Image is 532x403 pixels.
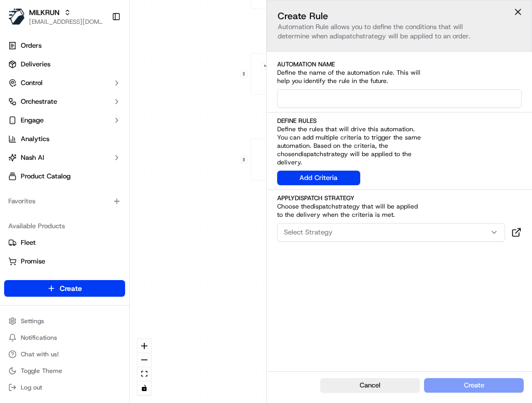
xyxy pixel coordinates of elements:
span: Deliveries [21,60,50,69]
button: [EMAIL_ADDRESS][DOMAIN_NAME] [29,18,103,26]
a: Promise [8,257,121,266]
span: Create [60,283,82,294]
a: 📗Knowledge Base [6,228,84,246]
button: Orchestrate [4,93,125,110]
div: Favorites [4,193,125,210]
button: fit view [138,367,151,381]
button: Select Strategy [277,223,506,242]
div: 💻 [88,233,96,241]
img: 1736555255976-a54dd68f-1ca7-489b-9aae-adbdc363a1c4 [21,189,29,198]
span: Define the rules that will drive this automation. You can add multiple criteria to trigger the sa... [277,125,424,166]
button: Create [4,280,125,297]
a: Orders [4,37,125,54]
button: MILKRUNMILKRUN[EMAIL_ADDRESS][DOMAIN_NAME] [4,4,107,29]
span: Select Strategy [284,228,333,237]
span: Toggle Theme [21,367,62,375]
img: Asif Zaman Khan [10,179,27,196]
button: Cancel [320,378,420,393]
button: Engage [4,112,125,129]
img: Asif Zaman Khan [10,151,27,168]
img: 4281594248423_2fcf9dad9f2a874258b8_72.png [22,99,40,118]
span: Orchestrate [21,97,57,106]
span: • [86,189,90,197]
button: Log out [4,380,125,395]
button: Start new chat [176,102,189,115]
img: 1736555255976-a54dd68f-1ca7-489b-9aae-adbdc363a1c4 [10,99,29,118]
button: zoom out [138,353,151,367]
span: [PERSON_NAME] [32,189,84,197]
div: Start new chat [47,99,170,109]
label: Automation Name [277,60,522,68]
span: Knowledge Base [21,232,79,242]
button: See all [161,133,189,145]
span: Promise [21,257,45,266]
span: Orders [21,41,42,50]
div: Available Products [4,218,125,234]
a: Analytics [4,131,125,147]
button: Fleet [4,234,125,251]
button: MILKRUN [29,7,60,18]
span: Settings [21,317,44,325]
span: Notifications [21,333,57,342]
img: MILKRUN [8,8,25,25]
span: API Documentation [98,232,167,242]
span: Analytics [21,134,49,144]
span: Pylon [103,257,126,265]
button: Settings [4,314,125,328]
h2: Create Rule [278,11,522,21]
p: Automation Rule allows you to define the conditions that will determine when a dispatch strategy ... [278,22,522,41]
a: Powered byPylon [73,257,126,265]
span: Chat with us! [21,350,59,358]
span: Engage [21,116,44,125]
span: • [86,161,90,169]
button: Control [4,75,125,91]
button: Toggle Theme [4,364,125,378]
div: We're available if you need us! [47,109,143,118]
span: Metadata .store_id [264,64,291,68]
a: 💻API Documentation [84,228,171,246]
span: [DATE] [92,161,113,169]
span: Product Catalog [21,172,71,181]
span: [DATE] [92,189,113,197]
span: [PERSON_NAME] [32,161,84,169]
button: zoom in [138,339,151,353]
button: toggle interactivity [138,381,151,395]
div: 📗 [10,233,19,241]
button: Nash AI [4,149,125,166]
img: 1736555255976-a54dd68f-1ca7-489b-9aae-adbdc363a1c4 [21,161,29,170]
button: Add Criteria [277,171,360,185]
span: Choose the dispatch strategy that will be applied to the delivery when the criteria is met. [277,202,424,219]
input: Got a question? Start typing here... [27,67,187,78]
p: Welcome 👋 [10,41,189,58]
button: Notifications [4,330,125,345]
a: Product Catalog [4,168,125,185]
span: Define the name of the automation rule. This will help you identify the rule in the future. [277,68,424,85]
button: Chat with us! [4,347,125,362]
span: Log out [21,383,42,392]
label: Define Rules [277,117,522,125]
span: Fleet [21,238,36,247]
button: Promise [4,253,125,270]
div: Past conversations [10,135,70,143]
label: Apply Dispatch Strategy [277,194,522,202]
img: Nash [10,10,31,31]
a: Deliveries [4,56,125,73]
span: Control [21,78,43,88]
span: Nash AI [21,153,44,162]
a: Fleet [8,238,121,247]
